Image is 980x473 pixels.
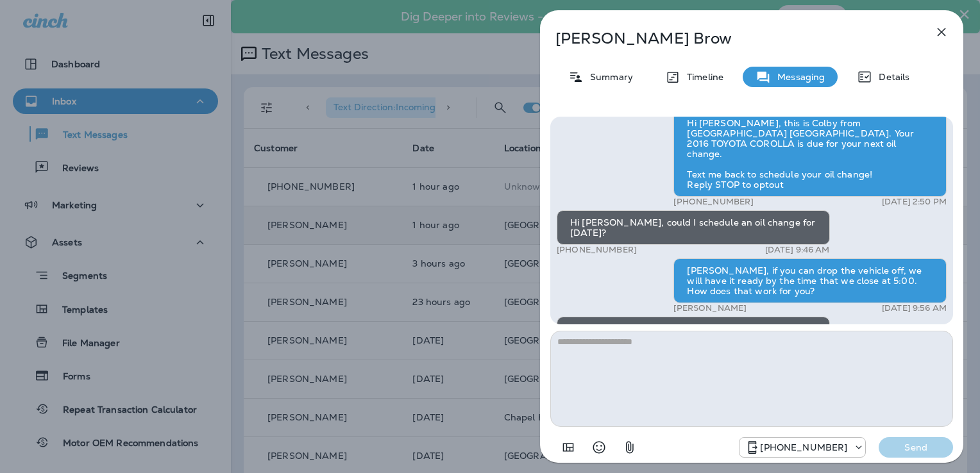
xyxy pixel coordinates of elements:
p: [PHONE_NUMBER] [760,442,847,452]
button: Add in a premade template [555,435,581,460]
p: [DATE] 9:46 AM [765,245,830,255]
div: Ok thank you, will I be able to use the shuttle either when I drop the car off or pick it up? [557,317,830,351]
div: +1 (984) 409-9300 [739,440,865,455]
p: [PHONE_NUMBER] [673,197,754,207]
div: Hi [PERSON_NAME], this is Colby from [GEOGRAPHIC_DATA] [GEOGRAPHIC_DATA]. Your 2016 TOYOTA COROLL... [673,111,947,197]
div: Hi [PERSON_NAME], could I schedule an oil change for [DATE]? [557,210,830,245]
p: [PERSON_NAME] Brow [555,29,906,47]
div: [PERSON_NAME], if you can drop the vehicle off, we will have it ready by the time that we close a... [673,258,947,303]
p: [PERSON_NAME] [673,303,747,313]
p: [PHONE_NUMBER] [557,245,637,255]
p: Timeline [680,72,723,82]
p: Messaging [771,72,825,82]
p: [DATE] 9:56 AM [882,303,947,313]
p: [DATE] 2:50 PM [882,197,947,207]
p: Details [872,72,909,82]
button: Select an emoji [586,435,612,460]
p: Summary [584,72,633,82]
